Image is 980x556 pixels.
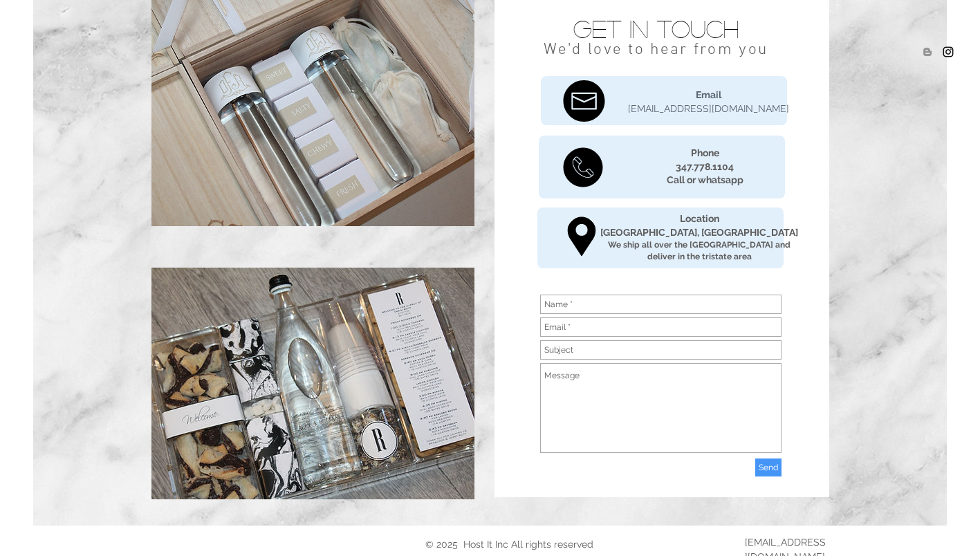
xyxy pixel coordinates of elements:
span: GET IN TOUCH [573,17,739,40]
span: 347.778.1104 [676,161,734,172]
span: deliver in the tristate area [647,252,752,261]
img: Blogger [921,45,934,59]
span: We ship all over the [GEOGRAPHIC_DATA] and [608,240,791,250]
img: Hostess Tray [151,268,474,499]
input: Subject [540,340,782,360]
input: Name * [540,295,782,314]
button: Send [755,458,782,476]
input: Email * [540,317,782,337]
img: Hostitny [941,45,955,59]
span: Phone [691,147,719,158]
span: We'd love to hear from you [544,40,768,59]
span: Call or whatsapp [667,174,743,185]
ul: Social Bar [921,45,955,59]
span: © 2025 Host It Inc All rights reserved [425,539,593,550]
span: Send [759,462,778,474]
span: [GEOGRAPHIC_DATA], [GEOGRAPHIC_DATA] [600,227,798,238]
span: Location [680,213,719,224]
